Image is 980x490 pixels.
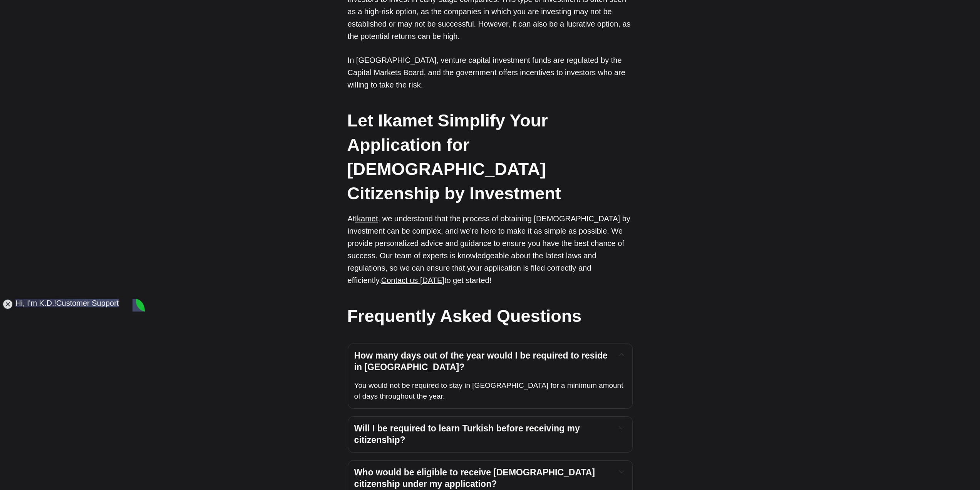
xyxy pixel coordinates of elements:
span: How many days out of the year would I be required to reside in [GEOGRAPHIC_DATA]? [354,350,610,372]
a: Contact us [DATE] [381,276,444,285]
span: Will I be required to learn Turkish before receiving my citizenship? [354,423,582,445]
p: In [GEOGRAPHIC_DATA], venture capital investment funds are regulated by the Capital Markets Board... [348,54,633,91]
span: Who would be eligible to receive [DEMOGRAPHIC_DATA] citizenship under my application? [354,467,598,489]
h2: Frequently Asked Questions [347,304,632,328]
button: Expand toggle to read content [617,467,626,476]
p: At , we understand that the process of obtaining [DEMOGRAPHIC_DATA] by investment can be complex,... [348,212,633,286]
button: Expand toggle to read content [617,350,626,359]
span: You would not be required to stay in [GEOGRAPHIC_DATA] for a minimum amount of days throughout th... [354,381,625,401]
h2: Let Ikamet Simplify Your Application for [DEMOGRAPHIC_DATA] Citizenship by Investment [347,108,632,205]
a: Ikamet [355,214,378,223]
button: Expand toggle to read content [617,423,626,432]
